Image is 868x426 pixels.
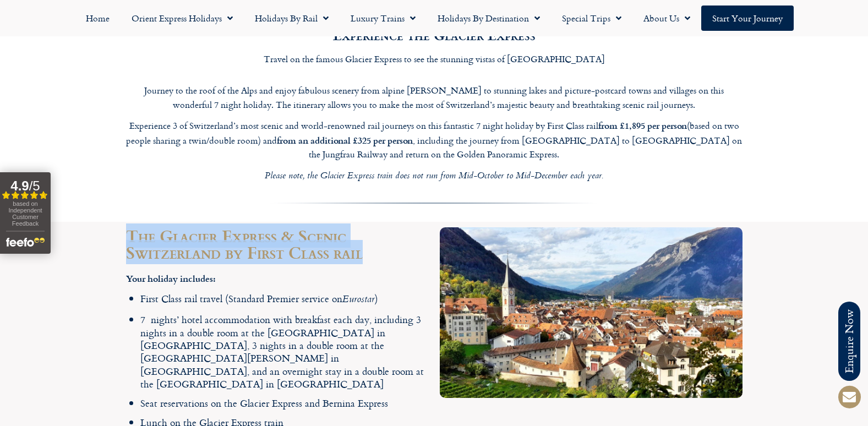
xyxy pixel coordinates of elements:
h2: The Glacier Express & Scenic Switzerland by First Class rail​ [126,227,429,260]
a: Special Trips [551,6,632,31]
li: 7 nights’ hotel accommodation with breakfast each day, including 3 nights in a double room at the... [140,313,429,390]
strong: Your holiday includes: [126,272,216,285]
li: First Class rail travel (Standard Premier service on ) [140,292,429,307]
a: Start your Journey [701,6,794,31]
strong: from an additional £325 per person [277,134,413,146]
p: Experience 3 of Switzerland’s most scenic and world-renowned rail journeys on this fantastic 7 ni... [126,118,743,162]
a: Holidays by Rail [244,6,340,31]
a: Luxury Trains [340,6,427,31]
nav: Menu [6,6,862,31]
a: Home [75,6,121,31]
li: Seat reservations on the Glacier Express and Bernina Express [140,397,429,409]
p: Travel on the famous Glacier Express to see the stunning vistas of [GEOGRAPHIC_DATA] [126,52,743,67]
em: Please note, the Glacier Express train does not run from Mid-October to Mid-December each year. [265,169,603,184]
a: Orient Express Holidays [121,6,244,31]
a: Holidays by Destination [427,6,551,31]
strong: from £1,895 per person [598,119,687,132]
a: About Us [632,6,701,31]
em: Eurostar [342,292,375,308]
p: Journey to the roof of the Alps and enjoy fabulous scenery from alpine [PERSON_NAME] to stunning ... [126,84,743,112]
